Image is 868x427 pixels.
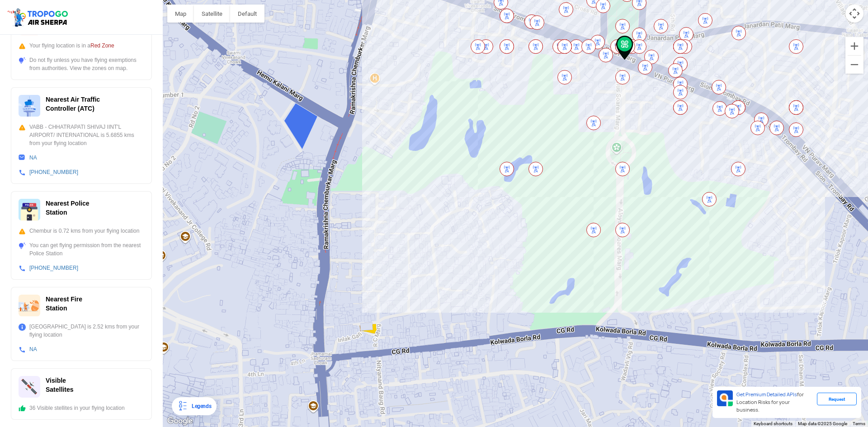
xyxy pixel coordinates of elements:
a: [PHONE_NUMBER] [29,169,78,175]
img: ic_satellites.svg [19,376,40,398]
img: ic_police_station.svg [19,199,40,221]
div: Your flying location is in a [19,42,144,50]
a: NA [29,346,37,352]
span: Nearest Air Traffic Controller (ATC) [46,96,100,112]
img: Premium APIs [717,390,733,406]
a: Terms [853,421,865,426]
a: NA [29,155,37,161]
div: Legends [188,401,211,412]
div: VABB - CHHATRAPATI SHIVAJ IINT'L AIRPORT/ INTERNATIONAL is 5.6855 kms from your flying location [19,123,144,147]
span: Visible Satellites [46,377,73,393]
span: Red Zone [90,42,114,49]
img: ic_tgdronemaps.svg [7,7,71,28]
img: Legends [177,401,188,412]
button: Zoom out [845,56,863,74]
div: You can get flying permission from the nearest Police Station [19,241,144,258]
span: Map data ©2025 Google [798,421,847,426]
div: Chembur is 0.72 kms from your flying location [19,227,144,235]
span: Nearest Fire Station [46,296,82,312]
button: Show street map [167,5,194,23]
div: Do not fly unless you have flying exemptions from authorities. View the zones on map. [19,56,144,72]
a: Open this area in Google Maps (opens a new window) [165,415,195,427]
img: ic_atc.svg [19,95,40,117]
a: [PHONE_NUMBER] [29,265,78,271]
span: Nearest Police Station [46,200,90,216]
div: [GEOGRAPHIC_DATA] is 2.52 kms from your flying location [19,323,144,339]
button: Map camera controls [845,5,863,23]
div: 36 Visible stellites in your flying location [19,404,144,412]
button: Show satellite imagery [194,5,230,23]
div: Request [817,393,857,405]
img: Google [165,415,195,427]
button: Zoom in [845,37,863,55]
div: for Location Risks for your business. [733,390,817,414]
span: Get Premium Detailed APIs [736,391,797,398]
button: Keyboard shortcuts [754,421,793,427]
img: ic_firestation.svg [19,295,40,316]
